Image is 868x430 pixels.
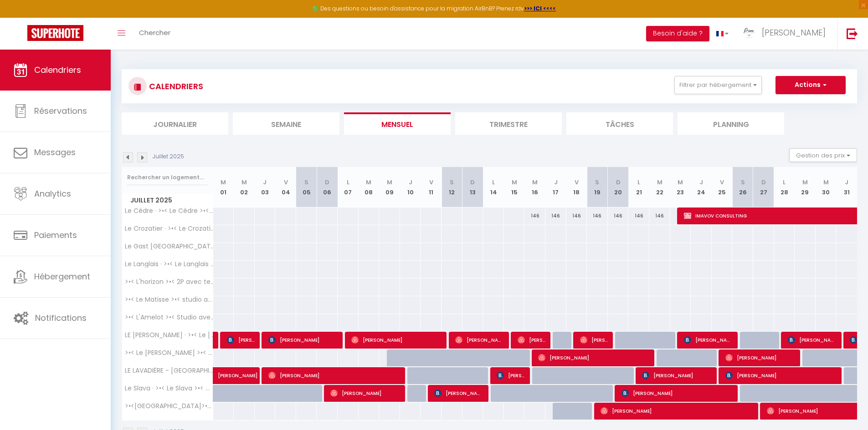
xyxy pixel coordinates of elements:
[608,207,629,224] div: 146
[732,167,753,207] th: 26
[450,178,454,187] abbr: S
[325,178,329,187] abbr: D
[132,18,177,50] a: Chercher
[847,28,858,39] img: logout
[720,178,724,187] abbr: V
[123,261,215,268] span: Le Langlais · >•< Le Langlais >•< 2P tout équipé proche [GEOGRAPHIC_DATA]
[123,314,215,321] span: >•< L'Amelot >•< Studio avec terrasse [GEOGRAPHIC_DATA] 11e
[233,112,339,135] li: Semaine
[741,178,745,187] abbr: S
[218,362,260,379] span: [PERSON_NAME]
[241,178,247,187] abbr: M
[538,349,650,366] span: [PERSON_NAME]
[123,367,215,374] span: LE LAVADIÈRE - [GEOGRAPHIC_DATA] · >•< Le Lavadière >•< joli duplex avec terrasse
[359,167,380,207] th: 08
[34,64,81,76] span: Calendriers
[122,112,228,135] li: Journalier
[153,152,184,161] p: Juillet 2025
[268,367,401,384] span: [PERSON_NAME]
[27,25,83,41] img: Super Booking
[587,167,608,207] th: 19
[317,167,338,207] th: 06
[470,178,475,187] abbr: D
[351,331,442,349] span: [PERSON_NAME]
[123,278,215,285] span: >•< L'horizon >•< 2P avec terrasse panoramique
[275,167,296,207] th: 04
[421,167,442,207] th: 11
[678,112,784,135] li: Planning
[545,207,566,224] div: 146
[518,331,545,349] span: [PERSON_NAME]
[795,167,816,207] th: 29
[123,332,215,339] span: LE [PERSON_NAME] · >•< Le [PERSON_NAME] >•< charmant 2P proche de [GEOGRAPHIC_DATA]
[34,271,90,282] span: Hébergement
[347,178,349,187] abbr: L
[554,178,558,187] abbr: J
[725,349,795,366] span: [PERSON_NAME]
[268,331,338,349] span: [PERSON_NAME]
[483,167,504,207] th: 14
[836,167,857,207] th: 31
[616,178,621,187] abbr: D
[735,18,837,50] a: ... [PERSON_NAME]
[649,167,670,207] th: 22
[637,178,640,187] abbr: L
[575,178,579,187] abbr: V
[34,229,77,241] span: Paiements
[566,167,587,207] th: 18
[678,178,683,187] abbr: M
[455,112,562,135] li: Trimestre
[344,112,451,135] li: Mensuel
[674,76,762,94] button: Filtrer par hébergement
[566,112,673,135] li: Tâches
[379,167,400,207] th: 09
[601,402,754,420] span: [PERSON_NAME]
[147,76,203,96] h3: CALENDRIERS
[123,225,215,232] span: Le Crozatier · >•< Le Crozatier >•< Joli 2P au centre de [GEOGRAPHIC_DATA]
[213,167,234,207] th: 01
[524,167,545,207] th: 16
[221,178,226,187] abbr: M
[35,312,87,324] span: Notifications
[524,5,556,12] a: >>> ICI <<<<
[442,167,462,207] th: 12
[387,178,392,187] abbr: M
[330,384,400,402] span: [PERSON_NAME]
[123,385,215,392] span: Le Slava · >•< Le Slava >•< Maison de charme près de [GEOGRAPHIC_DATA]
[504,167,525,207] th: 15
[621,384,733,402] span: [PERSON_NAME]
[123,207,215,214] span: Le Cèdre · >•< Le Cèdre >•< Logement d'exception proche [GEOGRAPHIC_DATA]
[455,331,504,349] span: [PERSON_NAME]
[776,76,846,94] button: Actions
[213,367,234,384] a: [PERSON_NAME]
[761,178,766,187] abbr: D
[123,403,215,410] span: >•<[GEOGRAPHIC_DATA]>•< appartement raffiné proche [GEOGRAPHIC_DATA]
[512,178,517,187] abbr: M
[429,178,433,187] abbr: V
[816,167,837,207] th: 30
[545,167,566,207] th: 17
[492,178,495,187] abbr: L
[628,167,649,207] th: 21
[122,194,213,207] span: Juillet 2025
[462,167,483,207] th: 13
[524,207,545,224] div: 146
[608,167,629,207] th: 20
[34,105,87,116] span: Réservations
[628,207,649,224] div: 146
[699,178,703,187] abbr: J
[255,167,276,207] th: 03
[532,178,538,187] abbr: M
[789,148,857,162] button: Gestion des prix
[434,384,483,402] span: [PERSON_NAME]
[409,178,412,187] abbr: J
[774,167,795,207] th: 28
[338,167,359,207] th: 07
[284,178,288,187] abbr: V
[742,26,756,40] img: ...
[762,27,826,38] span: [PERSON_NAME]
[123,296,215,303] span: >•< Le Matisse >•< studio aux portes de [GEOGRAPHIC_DATA]
[34,147,76,158] span: Messages
[497,367,524,384] span: [PERSON_NAME]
